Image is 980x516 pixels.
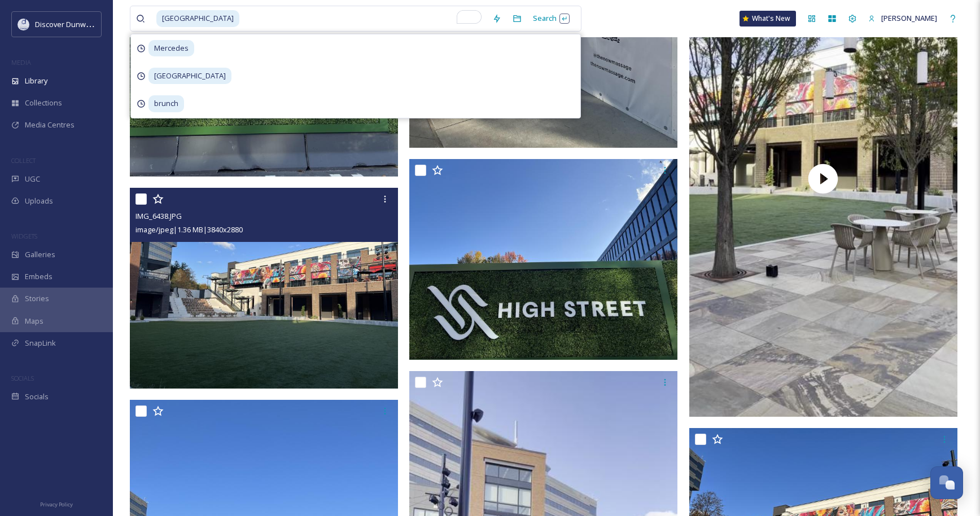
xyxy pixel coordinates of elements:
[25,174,40,184] span: UGC
[930,466,963,499] button: Open Chat
[148,40,194,56] span: Mercedes
[409,159,677,360] img: IMG_6445.JPG
[25,293,49,304] span: Stories
[11,58,31,67] span: MEDIA
[25,316,43,327] span: Maps
[527,7,575,29] div: Search
[25,249,55,260] span: Galleries
[25,120,75,130] span: Media Centres
[135,211,182,221] span: IMG_6438.JPG
[11,156,36,165] span: COLLECT
[240,6,487,31] input: To enrich screen reader interactions, please activate Accessibility in Grammarly extension settings
[25,98,62,108] span: Collections
[40,501,73,508] span: Privacy Policy
[863,7,943,29] a: [PERSON_NAME]
[18,19,29,30] img: 696246f7-25b9-4a35-beec-0db6f57a4831.png
[25,338,56,349] span: SnapLink
[881,13,937,23] span: [PERSON_NAME]
[25,271,53,282] span: Embeds
[156,10,239,27] span: [GEOGRAPHIC_DATA]
[35,19,103,29] span: Discover Dunwoody
[148,68,231,84] span: [GEOGRAPHIC_DATA]
[25,196,53,206] span: Uploads
[740,11,796,27] a: What's New
[40,497,73,510] a: Privacy Policy
[148,95,184,112] span: brunch
[11,232,37,240] span: WIDGETS
[135,224,243,235] span: image/jpeg | 1.36 MB | 3840 x 2880
[25,391,49,402] span: Socials
[130,188,398,389] img: IMG_6438.JPG
[11,374,34,382] span: SOCIALS
[25,76,47,86] span: Library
